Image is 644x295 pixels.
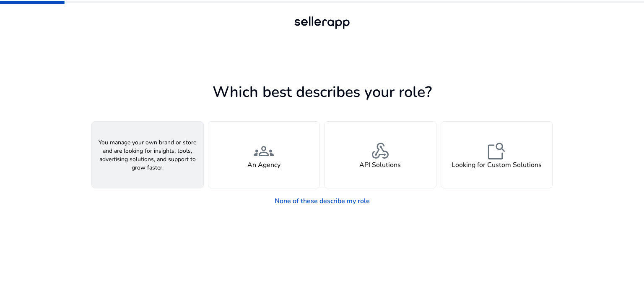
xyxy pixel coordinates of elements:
h4: Looking for Custom Solutions [452,161,542,169]
button: feature_searchLooking for Custom Solutions [441,121,553,188]
h4: An Agency [247,161,280,169]
h1: Which best describes your role? [91,83,553,101]
button: You manage your own brand or store and are looking for insights, tools, advertising solutions, an... [91,121,204,188]
button: webhookAPI Solutions [324,121,436,188]
a: None of these describe my role [268,193,377,209]
button: groupsAn Agency [208,121,320,188]
h4: API Solutions [359,161,401,169]
span: feature_search [486,141,506,161]
span: webhook [370,141,390,161]
span: groups [254,141,274,161]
